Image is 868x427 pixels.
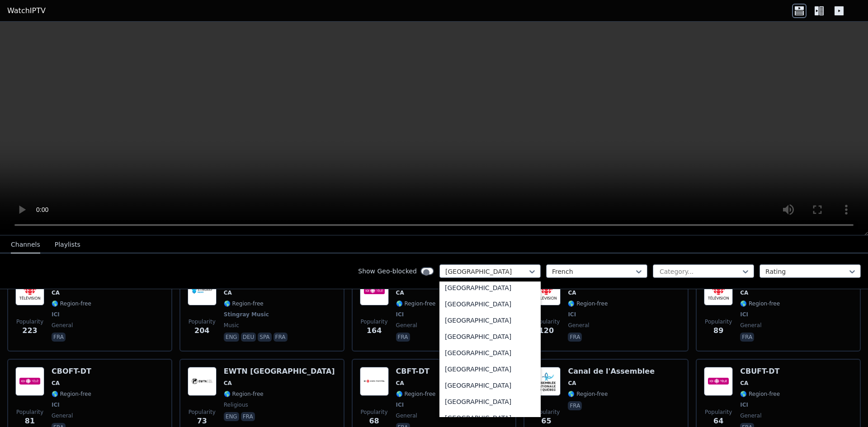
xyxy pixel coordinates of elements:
span: general [740,322,761,329]
span: 68 [369,416,379,427]
p: fra [568,333,582,342]
img: CKSH-DT [704,277,733,305]
span: 🌎 Region-free [224,390,264,398]
img: CJBR-DT [15,277,44,305]
span: 65 [541,416,551,427]
h6: Canal de l'Assemblee [568,367,655,376]
p: deu [241,333,256,342]
span: ICI [52,311,60,318]
span: CA [396,380,404,387]
span: Popularity [705,408,732,416]
span: music [224,322,239,329]
span: Popularity [705,318,732,325]
img: CKTM-DT [532,277,561,305]
span: 🌎 Region-free [396,300,436,307]
img: Stingray Classica [188,277,217,305]
span: ICI [396,401,404,408]
span: 89 [713,325,723,336]
button: Channels [11,236,40,253]
h6: CBFT-DT [396,367,436,376]
img: Canal de l'Assemblee [532,367,561,396]
span: 🌎 Region-free [52,300,91,307]
div: [GEOGRAPHIC_DATA] [439,296,541,312]
span: 73 [197,416,207,427]
p: fra [568,401,582,410]
div: [GEOGRAPHIC_DATA] [439,377,541,394]
button: Playlists [55,236,80,253]
img: CBFT-DT [360,367,389,396]
span: ICI [740,311,748,318]
span: 🌎 Region-free [52,390,91,398]
span: Popularity [533,408,560,416]
span: 🌎 Region-free [396,390,436,398]
label: Show Geo-blocked [358,267,417,276]
span: 223 [22,325,37,336]
p: spa [258,333,271,342]
a: WatchIPTV [7,5,46,16]
span: ICI [568,311,576,318]
span: 🌎 Region-free [224,300,264,307]
span: Popularity [16,408,43,416]
span: 164 [367,325,382,336]
img: EWTN Canada [188,367,217,396]
span: general [396,412,417,419]
p: eng [224,333,239,342]
span: Stingray Music [224,311,269,318]
span: Popularity [361,318,388,325]
span: Popularity [189,408,216,416]
div: [GEOGRAPHIC_DATA] [439,312,541,328]
span: CA [396,289,404,296]
span: 🌎 Region-free [740,300,780,307]
img: CBUFT-DT [704,367,733,396]
span: CA [52,380,60,387]
span: Popularity [189,318,216,325]
span: 204 [194,325,209,336]
span: religious [224,401,248,408]
span: Popularity [361,408,388,416]
span: CA [740,289,748,296]
div: [GEOGRAPHIC_DATA] [439,410,541,426]
div: [GEOGRAPHIC_DATA] [439,280,541,296]
span: CA [224,380,232,387]
span: ICI [740,401,748,408]
span: CA [740,380,748,387]
span: Popularity [533,318,560,325]
p: fra [52,333,66,342]
p: fra [740,333,754,342]
h6: CBOFT-DT [52,367,91,376]
span: 64 [713,416,723,427]
h6: CBUFT-DT [740,367,780,376]
span: 🌎 Region-free [568,300,608,307]
span: CA [568,289,576,296]
p: fra [274,333,288,342]
div: [GEOGRAPHIC_DATA] [439,394,541,410]
span: ICI [396,311,404,318]
span: general [52,412,73,419]
span: Popularity [16,318,43,325]
span: general [568,322,589,329]
img: CBOFT-DT [15,367,44,396]
div: [GEOGRAPHIC_DATA] [439,328,541,345]
span: CA [52,289,60,296]
span: 🌎 Region-free [568,390,608,398]
div: [GEOGRAPHIC_DATA] [439,361,541,377]
p: fra [396,333,410,342]
img: CBLFT-DT [360,277,389,305]
p: eng [224,412,239,421]
span: general [396,322,417,329]
h6: EWTN [GEOGRAPHIC_DATA] [224,367,335,376]
span: general [740,412,761,419]
span: general [52,322,73,329]
span: 120 [539,325,554,336]
span: CA [568,380,576,387]
p: fra [241,412,255,421]
span: 81 [25,416,35,427]
span: 🌎 Region-free [740,390,780,398]
span: CA [224,289,232,296]
div: [GEOGRAPHIC_DATA] [439,345,541,361]
span: ICI [52,401,60,408]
